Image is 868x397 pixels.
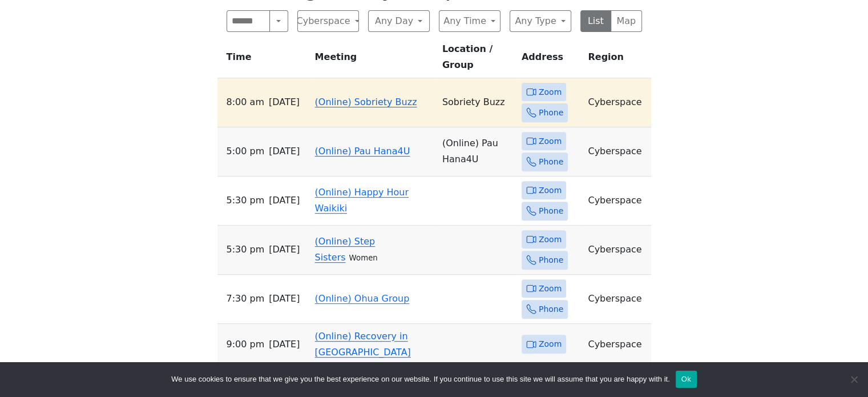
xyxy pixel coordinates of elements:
[269,193,300,208] span: [DATE]
[539,183,562,198] span: Zoom
[676,371,697,388] button: Ok
[368,10,430,32] button: Any Day
[539,155,563,169] span: Phone
[539,85,562,99] span: Zoom
[439,10,500,32] button: Any Time
[539,232,562,247] span: Zoom
[438,78,517,127] td: Sobriety Buzz
[539,282,562,296] span: Zoom
[227,94,264,110] span: 8:00 AM
[583,177,651,226] td: Cyberspace
[269,242,300,258] span: [DATE]
[539,134,562,149] span: Zoom
[315,236,376,263] a: (Online) Step Sisters
[297,10,359,32] button: Cyberspace
[539,337,562,351] span: Zoom
[848,374,859,385] span: No
[583,226,651,275] td: Cyberspace
[539,106,563,120] span: Phone
[171,374,669,385] span: We use cookies to ensure that we give you the best experience on our website. If you continue to ...
[517,41,584,78] th: Address
[583,324,651,366] td: Cyberspace
[217,41,310,78] th: Time
[315,187,409,214] a: (Online) Happy Hour Waikiki
[438,127,517,177] td: (Online) Pau Hana4U
[269,143,300,159] span: [DATE]
[510,10,571,32] button: Any Type
[583,275,651,324] td: Cyberspace
[227,291,265,307] span: 7:30 PM
[349,254,378,262] small: Women
[269,291,300,307] span: [DATE]
[539,302,563,316] span: Phone
[315,97,417,107] a: (Online) Sobriety Buzz
[539,204,563,218] span: Phone
[227,336,265,352] span: 9:00 PM
[583,127,651,177] td: Cyberspace
[227,143,265,159] span: 5:00 PM
[315,293,410,304] a: (Online) Ohua Group
[227,242,265,258] span: 5:30 PM
[269,336,300,352] span: [DATE]
[310,41,438,78] th: Meeting
[315,146,410,157] a: (Online) Pau Hana4U
[269,10,288,32] button: Search
[583,41,651,78] th: Region
[539,253,563,267] span: Phone
[611,10,642,32] button: Map
[438,41,517,78] th: Location / Group
[580,10,612,32] button: List
[227,10,271,32] input: Search
[227,193,265,208] span: 5:30 PM
[315,331,411,358] a: (Online) Recovery in [GEOGRAPHIC_DATA]
[269,94,300,110] span: [DATE]
[583,78,651,127] td: Cyberspace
